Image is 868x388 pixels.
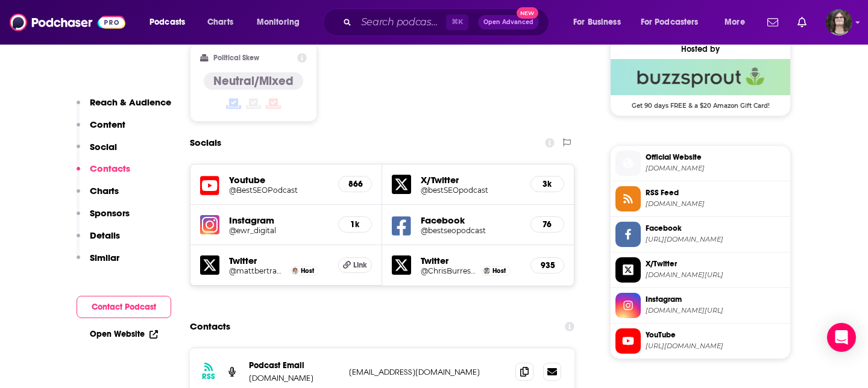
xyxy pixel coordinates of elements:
span: Logged in as jack14248 [826,9,852,36]
button: open menu [716,13,760,32]
a: RSS Feed[DOMAIN_NAME] [615,186,785,211]
h4: Neutral/Mixed [213,74,294,89]
span: Open Advanced [483,19,533,25]
a: Open Website [90,329,158,339]
h5: Facebook [421,214,521,226]
button: Contact Podcast [77,296,171,318]
span: Facebook [646,223,785,234]
p: Contacts [90,163,130,174]
span: Monitoring [257,14,300,31]
div: Hosted by [611,44,790,54]
img: Chris Burres [483,268,490,274]
span: ⌘ K [446,14,468,30]
img: User Profile [826,9,852,36]
h5: Youtube [229,174,329,186]
h5: 3k [541,179,554,189]
span: feeds.buzzsprout.com [646,199,785,208]
h2: Contacts [190,315,230,338]
a: Buzzsprout Deal: Get 90 days FREE & a $20 Amazon Gift Card! [611,59,790,108]
button: Reach & Audience [77,96,171,119]
h5: X/Twitter [421,174,521,186]
h5: Twitter [421,255,521,266]
p: Details [90,230,120,241]
input: Search podcasts, credits, & more... [356,13,446,32]
span: twitter.com/bestSEOpodcast [646,271,785,280]
span: For Podcasters [641,14,699,31]
span: New [517,7,538,19]
span: https://www.facebook.com/bestseopodcast [646,235,785,244]
p: Content [90,119,125,130]
a: Show notifications dropdown [793,12,811,33]
img: Matt Bertram [292,268,298,274]
a: Instagram[DOMAIN_NAME][URL] [615,293,785,318]
p: Similar [90,252,119,263]
h5: 1k [348,219,362,230]
a: @BestSEOPodcast [229,186,329,195]
a: Show notifications dropdown [763,12,783,33]
h2: Socials [190,131,221,154]
span: Link [353,260,367,270]
h5: Instagram [229,214,329,226]
button: Charts [77,185,119,207]
a: @bestSEOpodcast [421,186,521,195]
p: Podcast Email [249,360,339,371]
span: YouTube [646,330,785,340]
p: Charts [90,185,119,196]
button: open menu [248,13,315,32]
p: [EMAIL_ADDRESS][DOMAIN_NAME] [349,367,506,377]
h2: Political Skew [213,54,259,62]
span: Host [492,267,506,275]
span: X/Twitter [646,258,785,269]
p: Reach & Audience [90,96,171,108]
span: Charts [207,14,233,31]
a: Link [338,257,372,273]
span: Get 90 days FREE & a $20 Amazon Gift Card! [611,95,790,110]
a: YouTube[URL][DOMAIN_NAME] [615,328,785,354]
a: @ChrisBurresEweb [421,266,479,275]
button: open menu [141,13,201,32]
p: Social [90,141,117,152]
h3: RSS [202,372,215,381]
button: Show profile menu [826,9,852,36]
span: https://www.youtube.com/@BestSEOPodcast [646,342,785,351]
span: Podcasts [149,14,185,31]
a: @mattbertramlive [229,266,287,275]
button: Details [77,230,120,252]
h5: 935 [541,260,554,271]
a: Facebook[URL][DOMAIN_NAME] [615,222,785,247]
span: bestseopodcast.com [646,164,785,173]
p: Sponsors [90,207,130,219]
h5: Twitter [229,255,329,266]
div: Search podcasts, credits, & more... [335,8,561,36]
a: @ewr_digital [229,226,329,235]
a: Official Website[DOMAIN_NAME] [615,151,785,176]
span: Instagram [646,294,785,305]
p: [DOMAIN_NAME] [249,373,339,383]
button: Content [77,119,125,141]
a: Charts [200,13,241,32]
button: Contacts [77,163,130,185]
img: Podchaser - Follow, Share and Rate Podcasts [10,11,125,34]
button: Similar [77,252,119,274]
img: Buzzsprout Deal: Get 90 days FREE & a $20 Amazon Gift Card! [611,59,790,95]
button: open menu [565,13,636,32]
button: Social [77,141,117,163]
h5: 866 [348,179,362,189]
span: For Business [573,14,621,31]
span: Host [301,267,314,275]
h5: 76 [541,219,554,230]
a: X/Twitter[DOMAIN_NAME][URL] [615,257,785,283]
div: Open Intercom Messenger [827,323,856,352]
span: instagram.com/ewr_digital [646,306,785,315]
span: RSS Feed [646,187,785,198]
button: Sponsors [77,207,130,230]
a: @bestseopodcast [421,226,521,235]
button: open menu [633,13,716,32]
